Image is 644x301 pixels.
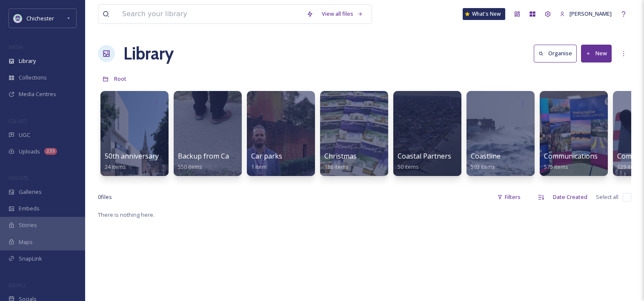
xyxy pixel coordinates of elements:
[471,163,495,170] span: 593 items
[123,41,174,66] a: Library
[178,163,202,170] span: 550 items
[105,163,126,170] span: 24 items
[114,75,126,82] span: Root
[19,90,56,98] span: Media Centres
[544,152,598,170] a: Communications575 items
[9,44,23,50] span: MEDIA
[19,204,40,213] span: Embeds
[493,189,525,205] div: Filters
[324,151,357,161] span: Christmas
[251,163,266,170] span: 1 item
[471,152,501,170] a: Coastline593 items
[463,8,505,20] a: What's New
[105,151,159,161] span: 50th anniversary
[544,163,568,170] span: 575 items
[9,175,28,181] span: WIDGETS
[581,45,612,62] button: New
[534,45,577,62] button: Organise
[118,5,302,23] input: Search your library
[596,193,618,201] span: Select all
[19,188,42,196] span: Galleries
[544,151,598,161] span: Communications
[19,255,42,263] span: SnapLink
[398,151,451,161] span: Coastal Partners
[251,151,282,161] span: Car parks
[19,221,37,229] span: Stories
[555,6,616,22] a: [PERSON_NAME]
[9,118,27,124] span: COLLECT
[19,148,40,156] span: Uploads
[324,152,357,170] a: Christmas186 items
[549,189,592,205] div: Date Created
[178,152,246,170] a: Backup from Camera550 items
[98,211,155,219] span: There is nothing here.
[398,152,451,170] a: Coastal Partners50 items
[19,57,36,65] span: Library
[19,131,30,139] span: UGC
[14,14,22,23] img: Logo_of_Chichester_District_Council.png
[617,163,641,170] span: 229 items
[570,10,612,17] span: [PERSON_NAME]
[44,148,57,155] div: 233
[318,6,367,22] a: View all files
[178,151,246,161] span: Backup from Camera
[398,163,419,170] span: 50 items
[251,152,282,170] a: Car parks1 item
[19,238,33,246] span: Maps
[26,14,54,22] span: Chichester
[19,74,47,82] span: Collections
[105,152,159,170] a: 50th anniversary24 items
[471,151,501,161] span: Coastline
[9,282,26,288] span: SOCIALS
[114,74,126,84] a: Root
[324,163,349,170] span: 186 items
[98,193,112,201] span: 0 file s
